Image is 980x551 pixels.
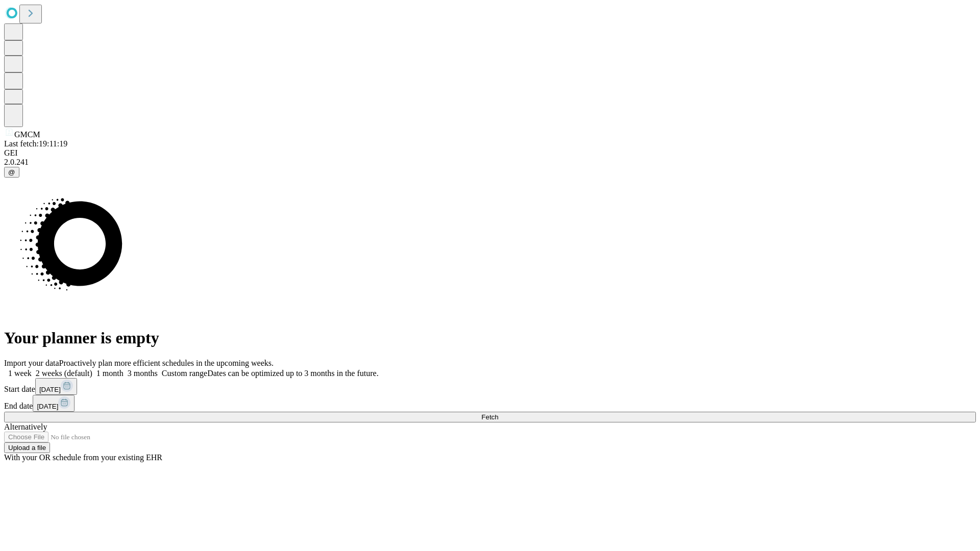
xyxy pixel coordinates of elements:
[39,386,61,393] span: [DATE]
[59,359,274,367] span: Proactively plan more efficient schedules in the upcoming weeks.
[4,453,162,462] span: With your OR schedule from your existing EHR
[8,168,15,176] span: @
[96,369,124,378] span: 1 month
[8,369,32,378] span: 1 week
[33,395,75,412] button: [DATE]
[37,403,58,410] span: [DATE]
[162,369,207,378] span: Custom range
[128,369,158,378] span: 3 months
[4,412,976,422] button: Fetch
[4,359,59,367] span: Import your data
[4,167,19,178] button: @
[4,158,976,167] div: 2.0.241
[4,422,47,431] span: Alternatively
[4,378,976,395] div: Start date
[4,395,976,412] div: End date
[207,369,378,378] span: Dates can be optimized up to 3 months in the future.
[35,378,77,395] button: [DATE]
[14,130,40,139] span: GMCM
[4,442,50,453] button: Upload a file
[4,148,976,158] div: GEI
[481,413,498,421] span: Fetch
[4,329,976,347] h1: Your planner is empty
[36,369,92,378] span: 2 weeks (default)
[4,139,67,148] span: Last fetch: 19:11:19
